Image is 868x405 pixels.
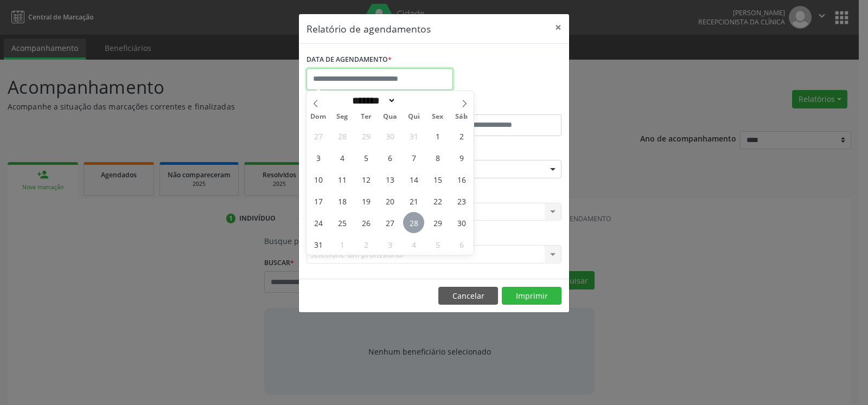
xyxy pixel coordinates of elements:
select: Month [348,95,396,106]
span: Agosto 1, 2025 [427,125,448,146]
span: Qua [378,113,402,120]
span: Agosto 23, 2025 [451,190,472,211]
span: Setembro 3, 2025 [379,234,400,255]
span: Qui [402,113,426,120]
span: Agosto 28, 2025 [403,212,424,233]
span: Agosto 27, 2025 [379,212,400,233]
span: Agosto 30, 2025 [451,212,472,233]
span: Setembro 1, 2025 [331,234,353,255]
span: Sex [426,113,450,120]
span: Setembro 5, 2025 [427,234,448,255]
span: Agosto 14, 2025 [403,169,424,190]
button: Imprimir [502,287,561,305]
span: Agosto 26, 2025 [355,212,376,233]
span: Setembro 2, 2025 [355,234,376,255]
span: Agosto 24, 2025 [308,212,329,233]
span: Agosto 21, 2025 [403,190,424,211]
span: Agosto 2, 2025 [451,125,472,146]
span: Sáb [450,113,474,120]
label: DATA DE AGENDAMENTO [307,52,392,68]
span: Agosto 16, 2025 [451,169,472,190]
span: Agosto 12, 2025 [355,169,376,190]
span: Julho 31, 2025 [403,125,424,146]
span: Agosto 8, 2025 [427,147,448,168]
span: Agosto 20, 2025 [379,190,400,211]
span: Julho 27, 2025 [308,125,329,146]
span: Setembro 6, 2025 [451,234,472,255]
span: Setembro 4, 2025 [403,234,424,255]
span: Agosto 29, 2025 [427,212,448,233]
button: Cancelar [438,287,498,305]
span: Agosto 25, 2025 [331,212,353,233]
span: Agosto 15, 2025 [427,169,448,190]
span: Agosto 22, 2025 [427,190,448,211]
span: Agosto 18, 2025 [331,190,353,211]
h5: Relatório de agendamentos [307,22,431,36]
span: Ter [354,113,378,120]
span: Agosto 7, 2025 [403,147,424,168]
span: Julho 29, 2025 [355,125,376,146]
span: Agosto 5, 2025 [355,147,376,168]
span: Dom [307,113,330,120]
span: Agosto 10, 2025 [308,169,329,190]
button: Close [547,14,569,41]
span: Agosto 17, 2025 [308,190,329,211]
span: Agosto 13, 2025 [379,169,400,190]
span: Julho 30, 2025 [379,125,400,146]
span: Agosto 9, 2025 [451,147,472,168]
span: Julho 28, 2025 [331,125,353,146]
span: Agosto 11, 2025 [331,169,353,190]
span: Agosto 4, 2025 [331,147,353,168]
span: Seg [330,113,354,120]
input: Year [396,95,432,106]
span: Agosto 6, 2025 [379,147,400,168]
span: Agosto 19, 2025 [355,190,376,211]
span: Agosto 3, 2025 [308,147,329,168]
label: ATÉ [437,98,561,114]
span: Agosto 31, 2025 [308,234,329,255]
